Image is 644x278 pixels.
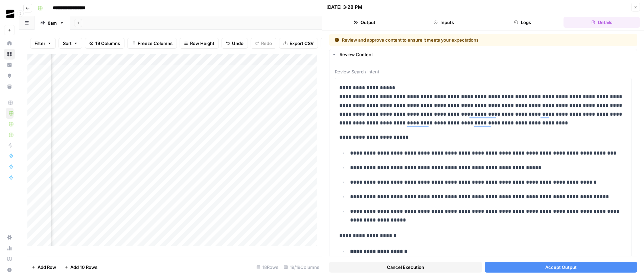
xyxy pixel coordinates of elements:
span: Freeze Columns [138,40,172,47]
div: 8am [48,20,57,26]
button: Review Content [329,49,637,60]
span: Review Search Intent [335,68,631,75]
a: Your Data [4,81,15,92]
button: Help + Support [4,264,15,275]
span: Accept Output [545,264,577,271]
span: Redo [261,40,272,47]
span: Export CSV [290,40,314,47]
div: Review Content [340,51,633,58]
button: Add 10 Rows [60,262,101,273]
a: Usage [4,243,15,254]
button: Filter [30,38,56,49]
a: 8am [34,16,70,30]
div: [DATE] 3:28 PM [326,4,362,10]
button: Add Row [27,262,60,273]
button: Undo [222,38,248,49]
button: Details [563,17,640,28]
span: Add Row [38,264,56,271]
div: 19/19 Columns [281,262,322,273]
span: Filter [34,40,45,47]
a: Home [4,38,15,49]
span: 19 Columns [95,40,120,47]
button: Cancel Execution [329,262,482,273]
button: Freeze Columns [127,38,177,49]
button: 19 Columns [85,38,124,49]
button: Export CSV [279,38,318,49]
div: 18 Rows [254,262,281,273]
span: Row Height [190,40,214,47]
span: Cancel Execution [387,264,424,271]
button: Redo [251,38,276,49]
a: Learning Hub [4,254,15,264]
button: Sort [59,38,82,49]
a: Insights [4,60,15,70]
button: Logs [485,17,561,28]
button: Row Height [180,38,219,49]
a: Browse [4,49,15,60]
button: Inputs [406,17,482,28]
img: OGM Logo [4,8,16,20]
a: Settings [4,232,15,243]
button: Output [326,17,403,28]
button: Accept Output [485,262,638,273]
button: Workspace: OGM [4,5,15,22]
span: Sort [63,40,72,47]
a: Opportunities [4,70,15,81]
div: Review and approve content to ensure it meets your expectations [335,37,555,43]
span: Add 10 Rows [70,264,97,271]
span: Undo [232,40,244,47]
